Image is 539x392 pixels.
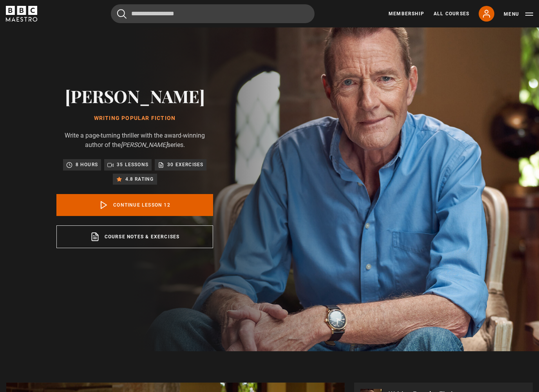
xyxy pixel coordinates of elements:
[56,115,213,122] h1: Writing Popular Fiction
[434,10,469,17] a: All Courses
[56,194,213,216] a: Continue lesson 12
[111,4,315,23] input: Search
[56,225,213,248] a: Course notes & exercises
[6,6,37,22] svg: BBC Maestro
[56,131,213,150] p: Write a page-turning thriller with the award-winning author of the series.
[125,175,154,183] p: 4.8 rating
[167,161,203,169] p: 30 exercises
[76,161,98,169] p: 8 hours
[56,86,213,106] h2: [PERSON_NAME]
[389,10,424,17] a: Membership
[117,161,148,169] p: 35 lessons
[121,141,167,149] i: [PERSON_NAME]
[504,10,533,18] button: Toggle navigation
[117,9,127,19] button: Submit the search query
